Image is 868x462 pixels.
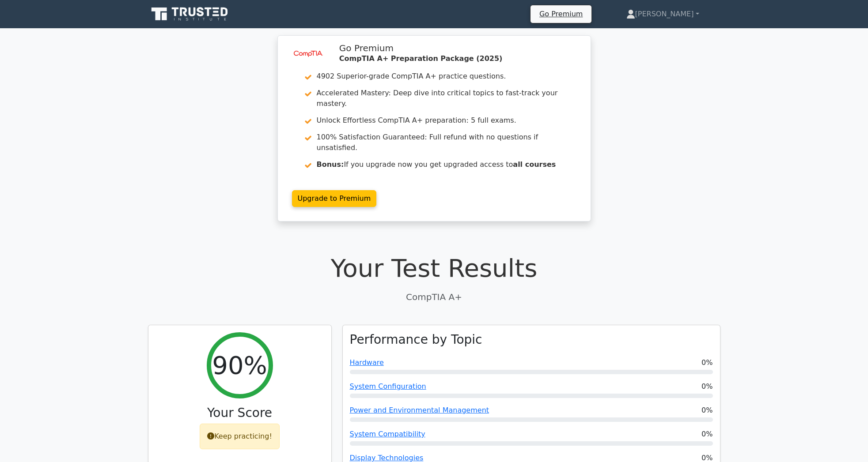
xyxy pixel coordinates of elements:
[155,406,324,421] h3: Your Score
[701,429,713,439] span: 0%
[350,454,424,462] a: Display Technologies
[148,290,720,304] p: CompTIA A+
[212,350,267,380] h2: 90%
[534,8,588,20] a: Go Premium
[148,253,720,283] h1: Your Test Results
[701,357,713,368] span: 0%
[200,424,280,449] div: Keep practicing!
[605,5,720,23] a: [PERSON_NAME]
[350,332,482,347] h3: Performance by Topic
[701,405,713,416] span: 0%
[350,406,489,414] a: Power and Environmental Management
[701,381,713,392] span: 0%
[292,190,377,207] a: Upgrade to Premium
[350,430,425,438] a: System Compatibility
[350,358,384,367] a: Hardware
[350,382,426,391] a: System Configuration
